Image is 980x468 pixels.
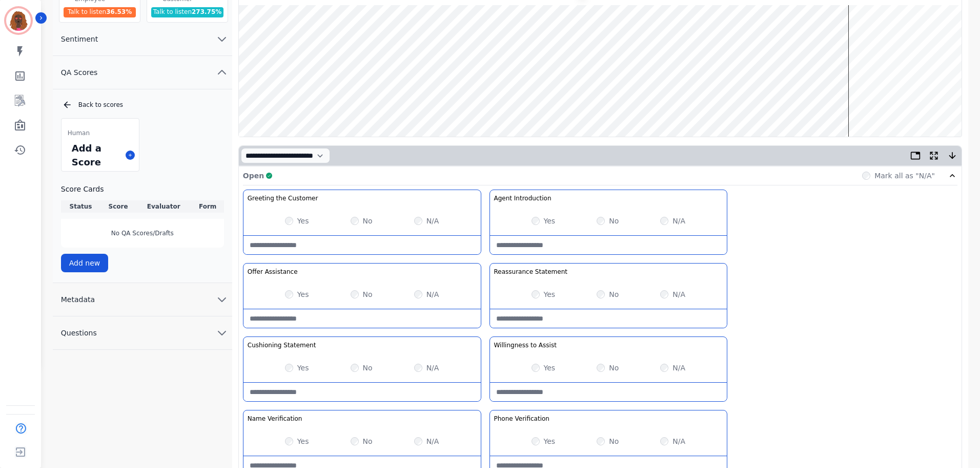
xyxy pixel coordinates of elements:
label: Yes [544,216,556,226]
h3: Agent Introduction [494,194,552,202]
div: Add a Score [70,139,121,171]
span: 273.75 % [192,8,221,15]
span: Metadata [53,294,103,305]
svg: chevron down [216,293,228,306]
label: Yes [544,289,556,299]
button: Questions chevron down [53,316,232,350]
h3: Offer Assistance [248,268,298,276]
label: N/A [426,436,439,446]
label: No [609,289,619,299]
th: Evaluator [136,200,192,213]
label: No [609,216,619,226]
svg: chevron down [216,33,228,45]
button: Sentiment chevron down [53,23,232,56]
label: No [363,363,373,373]
label: Yes [544,363,556,373]
label: Yes [544,436,556,446]
button: QA Scores chevron up [53,56,232,89]
button: Metadata chevron down [53,283,232,316]
svg: chevron up [216,66,228,79]
label: No [363,216,373,226]
label: No [363,436,373,446]
img: Bordered avatar [6,8,31,33]
th: Score [100,200,136,213]
label: No [363,289,373,299]
label: N/A [672,436,685,446]
h3: Cushioning Statement [248,341,316,349]
label: N/A [426,216,439,226]
label: Yes [297,289,309,299]
div: Back to scores [62,100,224,110]
h3: Willingness to Assist [494,341,557,349]
th: Status [61,200,100,213]
h3: Phone Verification [494,415,549,423]
p: Open [243,171,264,181]
span: Sentiment [53,34,106,44]
span: 36.53 % [106,8,132,15]
h3: Name Verification [248,415,302,423]
label: Mark all as "N/A" [874,171,935,181]
button: Add new [61,254,109,272]
svg: chevron down [216,327,228,339]
span: Questions [53,328,105,338]
label: N/A [672,363,685,373]
div: No QA Scores/Drafts [61,219,224,248]
label: N/A [426,289,439,299]
label: No [609,436,619,446]
label: Yes [297,216,309,226]
label: Yes [297,363,309,373]
label: N/A [426,363,439,373]
label: N/A [672,289,685,299]
label: Yes [297,436,309,446]
h3: Greeting the Customer [248,194,318,202]
div: Talk to listen [151,7,224,17]
th: Form [192,200,224,213]
label: N/A [672,216,685,226]
span: QA Scores [53,67,106,78]
div: Talk to listen [64,7,136,17]
span: Human [68,129,90,137]
h3: Reassurance Statement [494,268,567,276]
label: No [609,363,619,373]
h3: Score Cards [61,184,224,194]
